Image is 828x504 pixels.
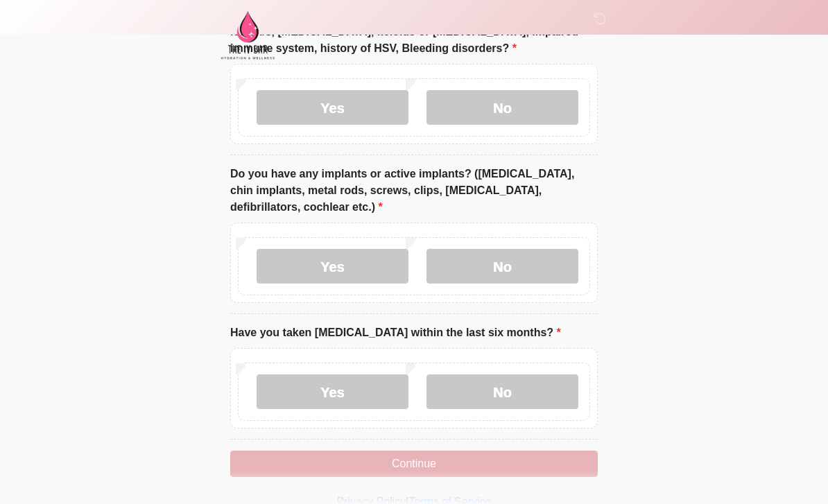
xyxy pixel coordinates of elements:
[257,249,408,284] label: Yes
[257,374,408,409] label: Yes
[230,166,598,216] label: Do you have any implants or active implants? ([MEDICAL_DATA], chin implants, metal rods, screws, ...
[230,451,598,477] button: Continue
[426,249,578,284] label: No
[257,90,408,125] label: Yes
[426,90,578,125] label: No
[216,10,279,60] img: The IV Bar, LLC Logo
[230,324,561,341] label: Have you taken [MEDICAL_DATA] within the last six months?
[426,374,578,409] label: No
